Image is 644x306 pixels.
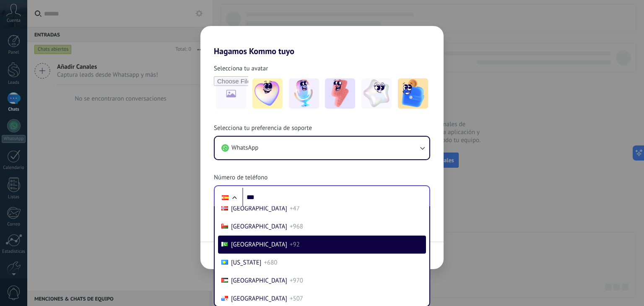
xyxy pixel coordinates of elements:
[215,137,429,159] button: WhatsApp
[361,78,392,109] img: -4.jpeg
[290,295,303,303] span: +507
[214,174,267,182] span: Número de teléfono
[231,223,287,231] span: [GEOGRAPHIC_DATA]
[231,277,287,285] span: [GEOGRAPHIC_DATA]
[200,26,444,56] h2: Hagamos Kommo tuyo
[290,241,300,249] span: +92
[231,205,287,213] span: [GEOGRAPHIC_DATA]
[325,78,355,109] img: -3.jpeg
[231,259,261,267] span: [US_STATE]
[231,144,258,152] span: WhatsApp
[231,241,287,249] span: [GEOGRAPHIC_DATA]
[214,65,268,73] span: Selecciona tu avatar
[398,78,428,109] img: -5.jpeg
[217,189,233,206] div: Spain: + 34
[214,124,312,132] span: Selecciona tu preferencia de soporte
[290,277,303,285] span: +970
[231,295,287,303] span: [GEOGRAPHIC_DATA]
[289,78,319,109] img: -2.jpeg
[290,205,300,213] span: +47
[252,78,283,109] img: -1.jpeg
[290,223,303,231] span: +968
[264,259,277,267] span: +680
